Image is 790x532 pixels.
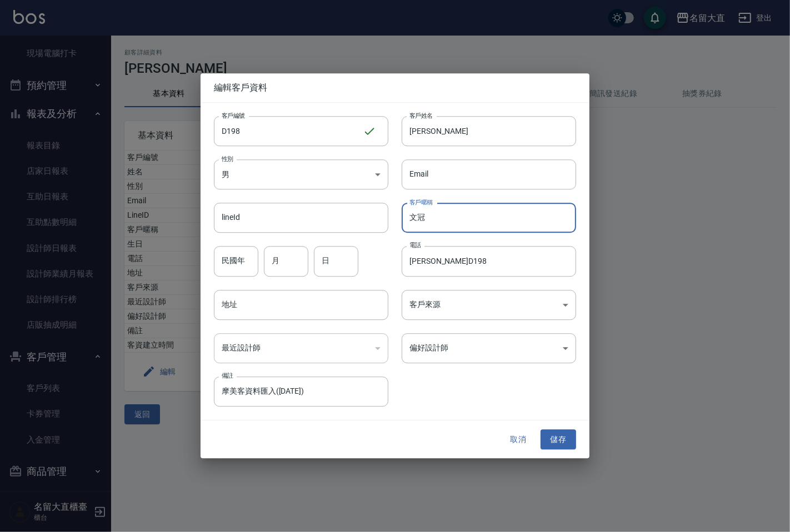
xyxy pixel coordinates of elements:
[541,429,576,450] button: 儲存
[222,111,245,119] label: 客戶編號
[501,429,536,450] button: 取消
[222,154,233,163] label: 性別
[409,242,421,250] label: 電話
[222,372,233,380] label: 備註
[214,159,388,189] div: 男
[409,111,433,119] label: 客戶姓名
[214,82,576,93] span: 編輯客戶資料
[409,198,433,207] label: 客戶暱稱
